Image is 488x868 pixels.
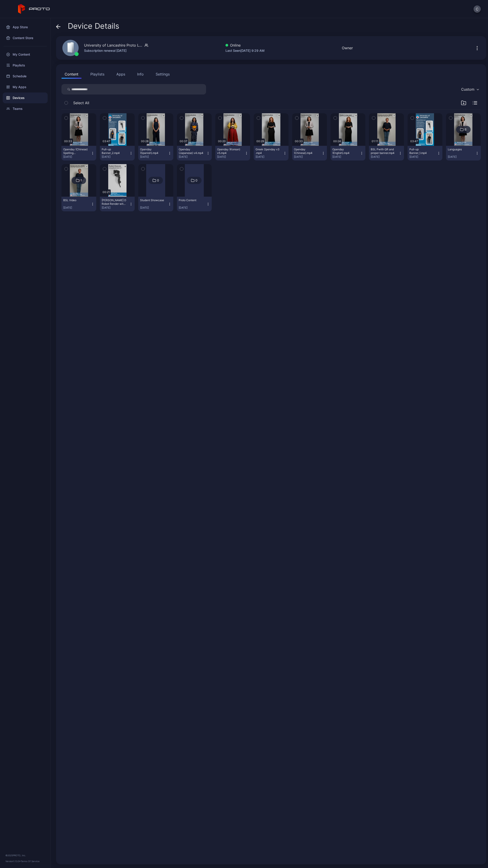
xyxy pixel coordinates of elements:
div: Last Seen [DATE] 9:29 AM [225,48,265,53]
div: Info [137,71,144,77]
div: Pull-up Banner_1.mp4 [409,148,434,155]
button: Openday (Japanese) v4.mp4[DATE] [177,146,212,160]
a: My Content [3,49,48,60]
button: BSL Video[DATE] [61,197,96,211]
div: [DATE] [140,206,168,210]
div: Openday (Chinese) Spelling Corrected.mp4 [63,148,88,155]
a: My Apps [3,82,48,92]
div: [DATE] [63,206,91,210]
div: Openday (English).mp4 [332,148,357,155]
span: Version 1.13.0 • [5,860,21,863]
div: BSL Pwith QR and proper banner.mp4 [371,148,396,155]
div: [DATE] [217,155,245,159]
div: University of Lancashire Proto Luma [84,42,143,48]
button: Openday (English).mp4[DATE] [331,146,365,160]
div: Custom [461,87,474,92]
button: Student Showcase[DATE] [138,197,173,211]
div: [DATE] [102,155,129,159]
a: Playlists [3,60,48,71]
a: Terms Of Service [21,860,40,863]
button: Apps [113,70,128,79]
div: [DATE] [409,155,437,159]
button: C [474,5,481,13]
div: Languages [448,148,473,151]
a: App Store [3,22,48,33]
div: [DATE] [179,155,206,159]
a: Schedule [3,71,48,82]
div: [DATE] [102,206,129,210]
div: [DATE] [294,155,321,159]
div: 0 [195,178,197,182]
button: BSL Pwith QR and proper banner.mp4[DATE] [369,146,404,160]
div: [DATE] [140,155,168,159]
button: Openday (Korean) v5.mp4[DATE] [215,146,250,160]
div: Pull-up Banner_2.mp4 [102,148,127,155]
div: Subscription renewal [DATE] [84,48,148,53]
button: Greek Openday v3 .mp4[DATE] [254,146,289,160]
button: Openday (Spanish).mp4[DATE] [138,146,173,160]
div: Openday (Korean) v5.mp4 [217,148,242,155]
div: Openday (Spanish).mp4 [140,148,165,155]
button: Openday (Chinese).mp4[DATE] [292,146,327,160]
div: 0 [157,178,159,182]
div: [DATE] [371,155,398,159]
div: Settings [156,71,170,77]
button: Custom [459,84,481,94]
a: Teams [3,103,48,114]
button: Content [61,70,82,79]
button: [PERSON_NAME] D Robot Render with QR FINAL(2).mp4[DATE] [100,197,135,211]
button: Proto Content[DATE] [177,197,212,211]
div: [DATE] [448,155,475,159]
div: [DATE] [179,206,206,210]
div: Online [225,42,265,48]
button: Settings [152,70,173,79]
span: Device Details [68,22,119,30]
div: Openday (Chinese).mp4 [294,148,319,155]
div: BSL Video [63,198,88,202]
div: 8 [465,127,467,132]
div: © 2025 PROTO, Inc. [5,854,45,857]
button: Languages[DATE] [446,146,481,160]
button: Openday (Chinese) Spelling Corrected.mp4[DATE] [61,146,96,160]
div: Greek Openday v3 .mp4 [256,148,280,155]
button: Playlists [87,70,108,79]
div: Owner [342,45,353,51]
button: Info [134,70,147,79]
div: Adam D Robot Render with QR FINAL(2).mp4 [102,198,127,206]
span: Select All [73,100,89,106]
div: Openday (Japanese) v4.mp4 [179,148,204,155]
a: Devices [3,92,48,103]
div: [DATE] [332,155,360,159]
button: Pull-up Banner_1.mp4[DATE] [408,146,442,160]
div: Proto Content [179,198,204,202]
a: Content Store [3,33,48,43]
div: [DATE] [256,155,283,159]
button: Pull-up Banner_2.mp4[DATE] [100,146,135,160]
div: 1 [80,178,82,182]
div: [DATE] [63,155,91,159]
div: Student Showcase [140,198,165,202]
